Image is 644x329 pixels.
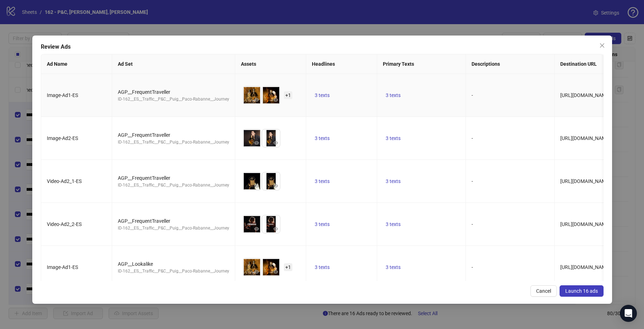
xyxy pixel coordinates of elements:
span: 3 texts [315,264,330,270]
button: Cancel [530,285,556,297]
span: Video-Ad2_2-ES [47,221,82,227]
span: 3 texts [315,92,330,98]
img: Asset 2 [262,86,280,104]
button: Preview [271,225,280,233]
button: Preview [271,139,280,147]
button: Preview [252,182,261,190]
span: 3 texts [386,264,401,270]
span: eye [254,140,259,145]
div: ID-162__ES__Traffic__P&C__Puig__Paco-Rabanne__Journey [118,139,229,146]
span: - [472,178,473,184]
button: Preview [271,96,280,104]
img: Asset 1 [243,258,261,276]
div: ID-162__ES__Traffic__P&C__Puig__Paco-Rabanne__Journey [118,225,229,232]
div: AGP__Lookalike [118,260,229,268]
span: Video-Ad2_1-ES [47,178,82,184]
span: [URL][DOMAIN_NAME] [560,135,610,141]
span: eye [273,269,278,274]
span: 3 texts [386,178,401,184]
button: Preview [271,268,280,276]
div: Review Ads [41,43,604,51]
span: Launch 16 ads [565,288,598,294]
th: Descriptions [466,54,554,74]
button: 3 texts [312,263,332,271]
span: [URL][DOMAIN_NAME] [560,92,610,98]
span: eye [273,97,278,102]
button: 3 texts [383,220,403,228]
span: 3 texts [315,221,330,227]
button: Preview [252,139,261,147]
th: Ad Set [112,54,235,74]
img: Asset 2 [262,129,280,147]
span: - [472,135,473,141]
span: eye [254,183,259,188]
span: 3 texts [386,92,401,98]
div: AGP__FrequentTraveller [118,174,229,182]
span: close [599,43,605,48]
div: AGP__FrequentTraveller [118,131,229,139]
div: ID-162__ES__Traffic__P&C__Puig__Paco-Rabanne__Journey [118,268,229,275]
span: Image-Ad2-ES [47,135,78,141]
span: eye [273,226,278,231]
span: 3 texts [315,135,330,141]
img: Asset 1 [243,129,261,147]
span: Cancel [536,288,551,294]
div: AGP__FrequentTraveller [118,88,229,96]
img: Asset 2 [262,215,280,233]
button: 3 texts [312,177,332,185]
span: Image-Ad1-ES [47,92,78,98]
button: 3 texts [312,134,332,142]
th: Ad Name [41,54,112,74]
img: Asset 1 [243,86,261,104]
div: Open Intercom Messenger [620,305,637,322]
button: Preview [252,225,261,233]
span: 3 texts [386,135,401,141]
th: Headlines [306,54,377,74]
button: 3 texts [383,263,403,271]
span: + 1 [284,91,292,99]
th: Assets [235,54,306,74]
span: eye [254,226,259,231]
img: Asset 2 [262,258,280,276]
th: Primary Texts [377,54,466,74]
button: Launch 16 ads [559,285,603,297]
button: Preview [252,268,261,276]
span: + 1 [284,263,292,271]
img: Asset 1 [243,215,261,233]
button: 3 texts [312,220,332,228]
div: AGP__FrequentTraveller [118,217,229,225]
span: [URL][DOMAIN_NAME] [560,178,610,184]
img: Asset 1 [243,172,261,190]
span: - [472,92,473,98]
span: eye [273,183,278,188]
button: 3 texts [383,91,403,99]
span: - [472,264,473,270]
button: 3 texts [383,177,403,185]
span: eye [254,269,259,274]
div: ID-162__ES__Traffic__P&C__Puig__Paco-Rabanne__Journey [118,96,229,103]
span: 3 texts [386,221,401,227]
img: Asset 2 [262,172,280,190]
span: - [472,221,473,227]
span: [URL][DOMAIN_NAME] [560,264,610,270]
div: ID-162__ES__Traffic__P&C__Puig__Paco-Rabanne__Journey [118,182,229,189]
button: Preview [271,182,280,190]
button: 3 texts [383,134,403,142]
button: 3 texts [312,91,332,99]
span: eye [254,97,259,102]
span: Image-Ad1-ES [47,264,78,270]
button: Close [596,40,607,51]
button: Preview [252,96,261,104]
span: 3 texts [315,178,330,184]
span: [URL][DOMAIN_NAME] [560,221,610,227]
span: eye [273,140,278,145]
